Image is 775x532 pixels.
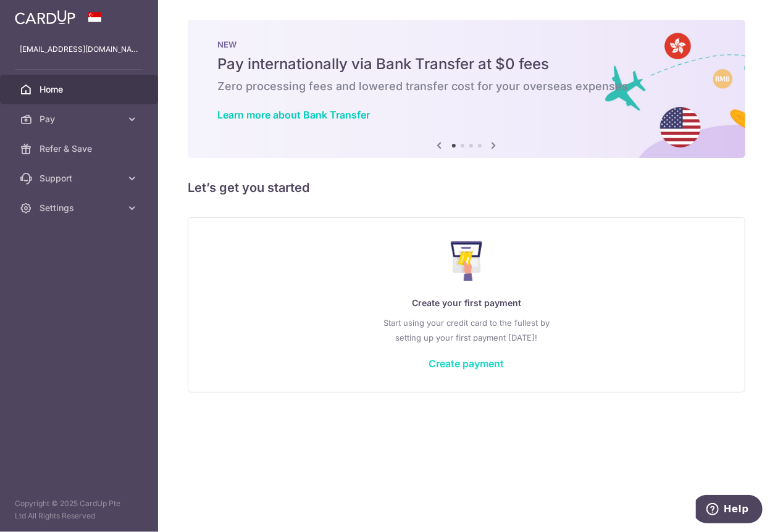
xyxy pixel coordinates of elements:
[429,357,505,370] a: Create payment
[15,10,75,25] img: CardUp
[213,296,720,310] p: Create your first payment
[217,39,716,49] p: NEW
[217,54,716,74] h5: Pay internationally via Bank Transfer at $0 fees
[40,83,121,96] span: Home
[20,43,138,56] p: [EMAIL_ADDRESS][DOMAIN_NAME]
[40,202,121,214] span: Settings
[696,495,763,526] iframe: Opens a widget where you can find more information
[217,109,370,121] a: Learn more about Bank Transfer
[188,20,745,158] img: Bank transfer banner
[451,241,482,281] img: Make Payment
[40,172,121,185] span: Support
[213,315,720,345] p: Start using your credit card to the fullest by setting up your first payment [DATE]!
[188,178,745,197] h5: Let’s get you started
[40,113,121,125] span: Pay
[40,143,121,155] span: Refer & Save
[217,79,716,94] h6: Zero processing fees and lowered transfer cost for your overseas expenses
